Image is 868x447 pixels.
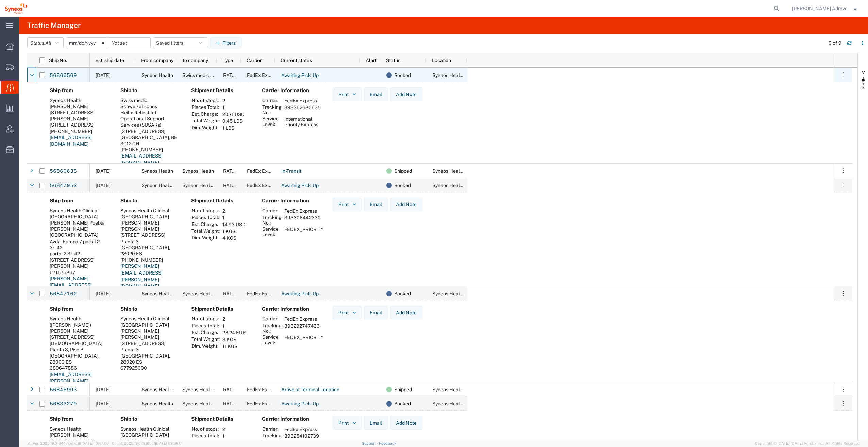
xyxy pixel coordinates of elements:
button: Add Note [390,306,422,319]
span: Syneos Health [141,72,173,78]
a: 56866569 [49,70,77,81]
div: Swiss medic, Schweizerisches Heilmittelinstitut [120,97,180,116]
th: Tracking No.: [262,214,282,226]
td: 393254102739 [282,433,326,444]
a: [EMAIL_ADDRESS][DOMAIN_NAME] [120,153,163,165]
td: 393292747433 [282,322,326,334]
span: 09/19/2025 [96,183,111,188]
div: [PERSON_NAME] [120,438,180,444]
span: Client: 2025.19.0-129fbcf [112,441,183,445]
span: Irene Perez Adrove [792,5,848,12]
td: 2 [220,316,248,322]
div: Syneos Health Clinical [GEOGRAPHIC_DATA] [120,426,180,438]
td: 393306442330 [282,214,326,226]
td: 16 EUR [220,440,241,446]
div: Avda. Europa 7 portal 2 3º-42 [50,238,110,251]
span: 09/19/2025 [96,401,111,407]
td: 20.71 USD [220,111,247,118]
div: 671575867 [50,269,110,276]
td: FedEx Express [282,426,326,433]
a: Support [362,441,379,445]
input: Not set [66,38,108,48]
h4: Traffic Manager [27,17,81,34]
div: [GEOGRAPHIC_DATA], BE 3012 CH [120,134,180,147]
td: 1 [220,433,241,440]
span: Syneos Health Clinical Spain [432,168,531,174]
div: 677925000 [120,365,180,371]
span: RATED [223,183,238,188]
a: 56833279 [49,399,77,410]
span: FedEx Express [247,168,280,174]
th: Pieces Total: [191,322,220,329]
td: 28.24 EUR [220,329,248,336]
h4: Ship from [50,416,110,422]
button: Email [364,198,388,211]
img: logo [5,3,28,14]
span: FedEx Express [247,291,280,296]
span: Syneos Health Clinical Spain [182,291,281,296]
th: Total Weight: [191,336,220,343]
div: [STREET_ADDRESS] [120,128,180,134]
td: FedEx Express [282,97,323,104]
span: Syneos Health Clinical Spain [432,387,531,392]
h4: Shipment Details [191,198,251,204]
td: 2 [220,208,248,214]
span: FedEx Express [247,183,280,188]
button: Filters [210,37,242,48]
button: Print [333,87,362,101]
div: [STREET_ADDRESS][DEMOGRAPHIC_DATA] [50,334,110,346]
h4: Ship from [50,87,110,94]
h4: Ship to [120,416,180,422]
span: Swiss medic, Schweizerisches Heilmittelinstitut [182,72,285,78]
h4: Shipment Details [191,87,251,94]
h4: Ship from [50,198,110,204]
button: Status:All [27,37,64,48]
h4: Carrier Information [262,416,316,422]
th: Tracking No.: [262,322,282,334]
th: Tracking No.: [262,433,282,444]
button: Saved filters [153,37,207,48]
div: Syneos Health [50,97,110,103]
div: [PERSON_NAME] [120,220,180,226]
th: Carrier: [262,316,282,322]
span: Status [386,57,400,63]
div: Syneos Health [50,426,110,432]
div: [PERSON_NAME] [50,432,110,438]
span: Syneos Health [141,401,173,407]
div: [STREET_ADDRESS] [50,122,110,128]
th: Total Weight: [191,118,220,125]
div: Syneos Health Clinical [GEOGRAPHIC_DATA] [120,208,180,220]
th: No. of stops: [191,208,220,214]
div: Operational Support Services (SUSARs) [120,116,180,128]
span: 09/19/2025 [96,291,111,296]
th: No. of stops: [191,97,220,104]
span: Syneos Health Clinical Spain [432,401,531,407]
div: [PHONE_NUMBER] [120,257,180,263]
div: Syneos Health ([PERSON_NAME]) [50,316,110,328]
a: [EMAIL_ADDRESS][DOMAIN_NAME] [50,135,92,147]
td: 11 KGS [220,343,248,350]
th: Carrier: [262,97,282,104]
td: 1 LBS [220,125,247,131]
a: 56847952 [49,180,77,191]
span: FedEx Express [247,401,280,407]
div: [PERSON_NAME] Puebla [PERSON_NAME][GEOGRAPHIC_DATA] [50,220,110,238]
th: Est. Charge: [191,440,220,446]
div: 680647886 [50,365,110,371]
img: dropdown [351,310,357,316]
td: FEDEX_PRIORITY [282,226,326,237]
span: From company [141,57,173,63]
th: Tracking No.: [262,104,282,116]
span: Syneos Health Clinical Spain [182,183,281,188]
button: Add Note [390,416,422,430]
a: Awaiting Pick-Up [281,288,319,299]
td: 2 [220,426,241,433]
span: [DATE] 10:47:06 [81,441,109,445]
div: [PERSON_NAME] [120,328,180,334]
th: Dim. Weight: [191,343,220,350]
td: International Priority Express [282,116,323,128]
div: Syneos Health Clinical [GEOGRAPHIC_DATA] [120,316,180,328]
span: Copyright © [DATE]-[DATE] Agistix Inc., All Rights Reserved [755,441,860,446]
span: Syneos Health Clinical Spain [432,72,531,78]
td: 4 KGS [220,235,248,242]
